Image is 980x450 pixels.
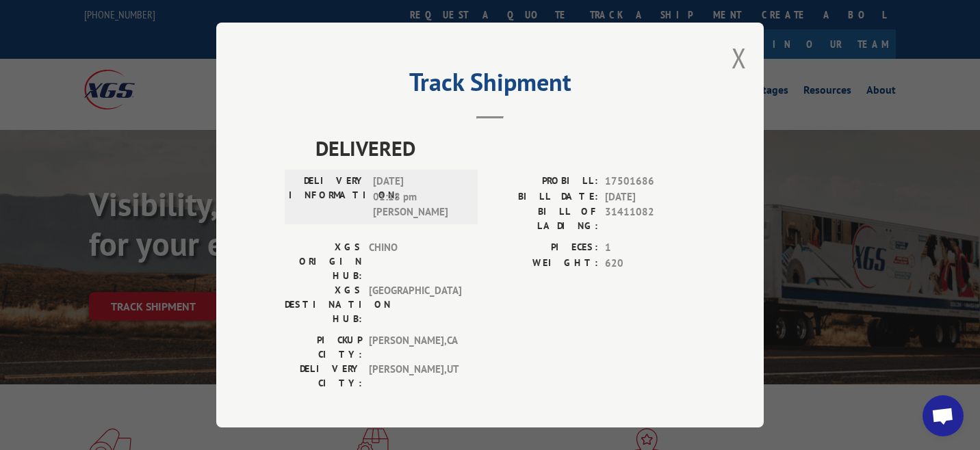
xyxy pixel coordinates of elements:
[490,255,598,271] label: WEIGHT:
[369,333,461,362] span: [PERSON_NAME] , CA
[490,189,598,204] label: BILL DATE:
[369,283,461,326] span: [GEOGRAPHIC_DATA]
[285,240,362,283] label: XGS ORIGIN HUB:
[373,174,465,220] span: [DATE] 01:18 pm [PERSON_NAME]
[923,395,964,436] a: Open chat
[605,204,695,233] span: 31411082
[285,333,362,362] label: PICKUP CITY:
[369,240,461,283] span: CHINO
[605,255,695,271] span: 620
[490,174,598,189] label: PROBILL:
[285,72,695,98] h2: Track Shipment
[285,362,362,391] label: DELIVERY CITY:
[315,133,695,163] span: DELIVERED
[289,174,366,220] label: DELIVERY INFORMATION:
[369,362,461,391] span: [PERSON_NAME] , UT
[605,174,695,189] span: 17501686
[490,204,598,233] label: BILL OF LADING:
[732,40,747,76] button: Close modal
[605,189,695,204] span: [DATE]
[605,240,695,256] span: 1
[285,283,362,326] label: XGS DESTINATION HUB:
[490,240,598,256] label: PIECES:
